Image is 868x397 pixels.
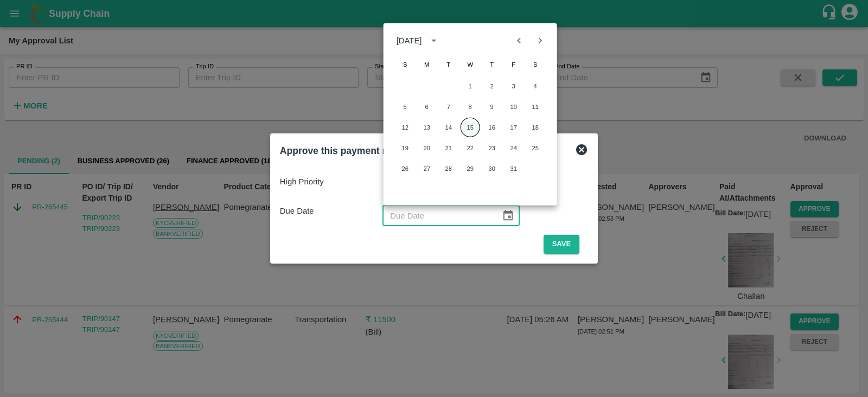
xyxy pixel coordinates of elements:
p: High Priority [280,176,382,188]
button: 7 [439,97,458,117]
span: Wednesday [461,54,480,75]
button: 5 [395,97,415,117]
div: [DATE] [397,35,422,47]
button: 15 [461,118,480,137]
input: Due Date [382,205,493,226]
button: 24 [504,138,524,158]
span: Sunday [395,54,415,75]
button: Save [544,235,579,254]
button: 29 [461,159,480,178]
button: 27 [417,159,437,178]
button: 19 [395,138,415,158]
button: 4 [526,76,545,96]
button: 1 [461,76,480,96]
span: Tuesday [439,54,458,75]
button: 10 [504,97,524,117]
button: 23 [482,138,502,158]
button: 30 [482,159,502,178]
button: calendar view is open, switch to year view [425,32,442,49]
button: 31 [504,159,524,178]
button: 16 [482,118,502,137]
span: Friday [504,54,524,75]
span: Thursday [482,54,502,75]
button: 8 [461,97,480,117]
button: 22 [461,138,480,158]
span: Saturday [526,54,545,75]
button: 18 [526,118,545,137]
button: 3 [504,76,524,96]
button: 11 [526,97,545,117]
button: 14 [439,118,458,137]
button: 9 [482,97,502,117]
button: 26 [395,159,415,178]
span: Monday [417,54,437,75]
button: 25 [526,138,545,158]
button: Next month [529,30,550,51]
button: 28 [439,159,458,178]
button: 2 [482,76,502,96]
b: Approve this payment request [280,145,417,156]
button: 20 [417,138,437,158]
button: 17 [504,118,524,137]
button: 6 [417,97,437,117]
button: 13 [417,118,437,137]
button: Previous month [509,30,529,51]
button: 12 [395,118,415,137]
button: 21 [439,138,458,158]
p: Due Date [280,205,382,217]
button: Choose date [497,205,518,226]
